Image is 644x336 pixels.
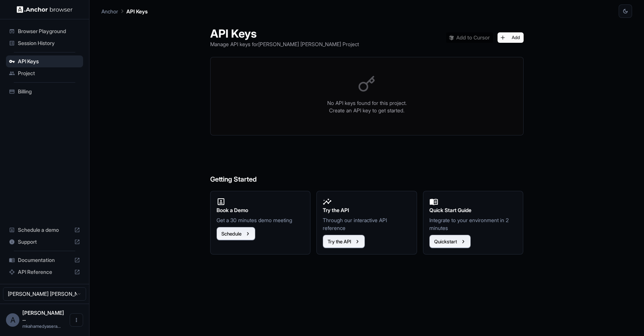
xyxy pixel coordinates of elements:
[498,32,524,43] button: Add
[18,238,71,246] span: Support
[323,206,411,214] h2: Try the API
[6,313,19,327] div: A
[6,67,83,79] div: Project
[70,313,83,327] button: Open menu
[101,7,148,15] nav: breadcrumb
[217,206,304,214] h2: Book a Demo
[220,99,514,107] p: No API keys found for this project.
[126,7,148,15] p: API Keys
[6,266,83,278] div: API Reference
[220,107,514,114] p: Create an API key to get started.
[18,226,71,234] span: Schedule a demo
[323,235,365,248] button: Try the API
[18,268,71,276] span: API Reference
[429,206,517,214] h2: Quick Start Guide
[6,236,83,248] div: Support
[22,323,61,329] span: mkahamedyaserarafath@gmail.com
[18,39,80,47] span: Session History
[323,216,411,232] p: Through our interactive API reference
[6,254,83,266] div: Documentation
[210,144,524,185] h6: Getting Started
[6,25,83,37] div: Browser Playground
[18,88,80,95] span: Billing
[18,70,80,77] span: Project
[6,224,83,236] div: Schedule a demo
[17,6,73,13] img: Anchor Logo
[217,227,255,240] button: Schedule
[446,32,493,43] img: Add anchorbrowser MCP server to Cursor
[210,27,359,40] h1: API Keys
[6,55,83,67] div: API Keys
[6,37,83,49] div: Session History
[429,235,471,248] button: Quickstart
[22,310,64,322] span: Ahamed Yaser Arafath MK
[18,58,80,65] span: API Keys
[210,40,359,48] p: Manage API keys for [PERSON_NAME] [PERSON_NAME] Project
[101,7,118,15] p: Anchor
[18,28,80,35] span: Browser Playground
[6,86,83,97] div: Billing
[18,256,71,264] span: Documentation
[217,216,304,224] p: Get a 30 minutes demo meeting
[429,216,517,232] p: Integrate to your environment in 2 minutes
